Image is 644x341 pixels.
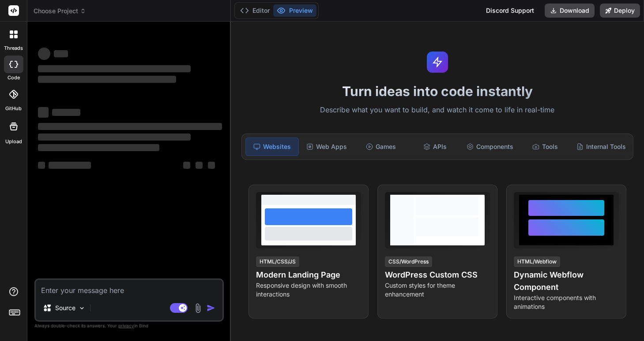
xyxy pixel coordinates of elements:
div: Games [355,137,407,156]
p: Describe what you want to build, and watch it come to life in real-time [236,104,639,116]
label: threads [4,44,23,52]
button: Preview [273,4,316,17]
p: Always double-check its answers. Your in Bind [34,322,224,330]
span: ‌ [54,50,68,57]
span: ‌ [183,162,190,169]
span: ‌ [52,109,80,116]
p: Custom styles for theme enhancement [385,281,490,299]
p: Source [55,304,75,312]
img: Pick Models [78,304,86,312]
img: attachment [193,303,203,313]
div: Components [463,137,517,156]
h4: Modern Landing Page [256,269,361,281]
span: Choose Project [34,7,86,15]
div: APIs [409,137,461,156]
label: Upload [5,138,22,145]
label: code [8,74,20,82]
div: HTML/CSS/JS [256,256,299,267]
div: CSS/WordPress [385,256,432,267]
p: Interactive components with animations [514,293,619,311]
div: Web Apps [301,137,353,156]
span: ‌ [38,144,159,151]
button: Deploy [600,4,640,18]
p: Responsive design with smooth interactions [256,281,361,299]
span: ‌ [38,76,176,83]
div: Discord Support [481,4,539,18]
span: ‌ [38,162,45,169]
h1: Turn ideas into code instantly [236,83,639,99]
img: icon [207,304,215,312]
span: ‌ [196,162,203,169]
div: Websites [245,137,299,156]
div: Tools [519,137,571,156]
span: ‌ [38,48,50,60]
h4: Dynamic Webflow Component [514,269,619,293]
h4: WordPress Custom CSS [385,269,490,281]
span: ‌ [38,65,191,72]
span: ‌ [38,107,49,118]
span: ‌ [38,133,191,141]
div: Internal Tools [573,137,629,156]
button: Download [545,4,595,18]
label: GitHub [5,105,22,112]
div: HTML/Webflow [514,256,560,267]
span: ‌ [49,162,91,169]
button: Editor [237,4,273,17]
span: privacy [118,323,134,328]
span: ‌ [38,123,222,130]
span: ‌ [208,162,215,169]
